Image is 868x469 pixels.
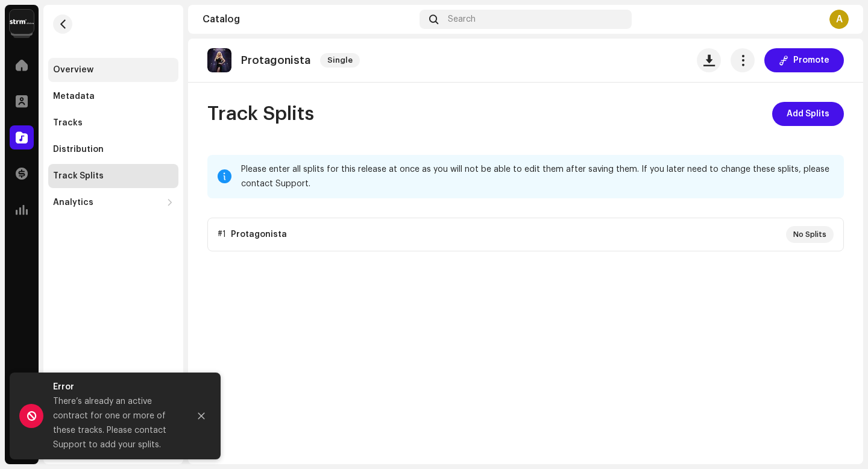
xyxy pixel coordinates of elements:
div: Track Splits [53,171,104,181]
span: Track Splits [207,102,314,126]
div: Tracks [53,118,83,128]
button: Promote [764,48,844,72]
button: Close [189,404,213,428]
div: There’s already an active contract for one or more of these tracks. Please contact Support to add... [53,394,180,452]
re-m-nav-item: Track Splits [48,164,178,188]
img: 408b884b-546b-4518-8448-1008f9c76b02 [10,10,34,34]
re-m-nav-item: Overview [48,58,178,82]
re-m-nav-item: Distribution [48,137,178,162]
div: A [829,10,849,29]
div: Distribution [53,145,104,154]
div: Please enter all splits for this release at once as you will not be able to edit them after savin... [241,162,834,191]
re-m-nav-item: Metadata [48,84,178,109]
span: Search [448,14,476,24]
re-m-nav-item: Tracks [48,111,178,135]
div: Catalog [203,14,415,24]
span: Add Splits [787,102,829,126]
span: Single [320,53,360,68]
div: Error [53,380,180,394]
span: Promote [793,48,829,72]
p: Protagonista [241,54,310,67]
div: Analytics [53,198,93,207]
div: Overview [53,65,93,75]
img: 7aa94ad2-a4b9-40e0-ae20-29018cf48cde [207,48,231,72]
div: Metadata [53,92,95,101]
button: Add Splits [772,102,844,126]
re-m-nav-dropdown: Analytics [48,190,178,215]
